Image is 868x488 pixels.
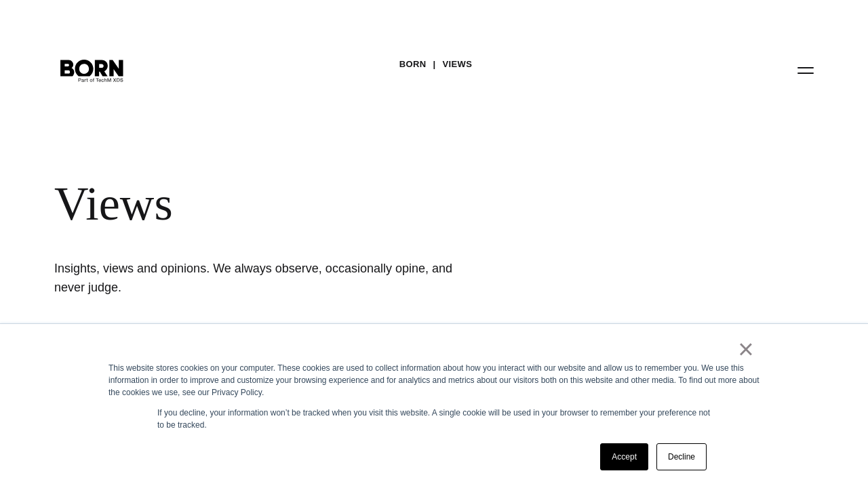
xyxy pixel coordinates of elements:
a: BORN [399,54,427,75]
a: Decline [656,443,707,470]
a: × [738,343,754,355]
a: Views [442,54,472,75]
p: If you decline, your information won’t be tracked when you visit this website. A single cookie wi... [157,407,711,431]
h1: Insights, views and opinions. We always observe, occasionally opine, and never judge. [54,259,461,297]
span: Views [54,176,814,232]
div: This website stores cookies on your computer. These cookies are used to collect information about... [108,362,759,399]
a: Accept [600,443,648,470]
button: Open [789,56,822,84]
